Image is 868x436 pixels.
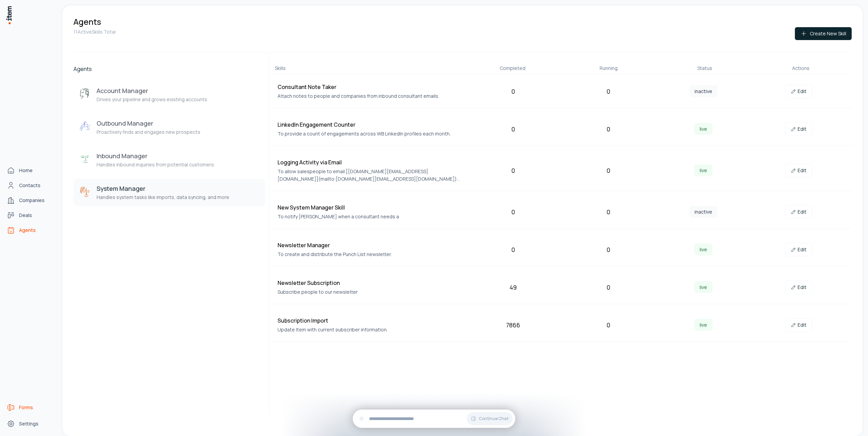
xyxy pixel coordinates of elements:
[467,65,558,72] div: Completed
[19,227,36,234] span: Agents
[468,283,558,292] div: 49
[73,65,265,73] h2: Agents
[79,153,91,165] img: Inbound Manager
[278,92,463,100] p: Attach notes to people and companies from inbound consultant emails.
[97,87,207,95] h3: Account Manager
[278,203,463,212] h4: New System Manager Skill
[689,85,718,97] span: inactive
[5,5,12,25] img: Item Brain Logo
[79,121,91,133] img: Outbound Manager
[4,179,56,192] a: Contacts
[4,417,56,431] a: Settings
[4,208,56,222] a: deals
[563,166,653,175] div: 0
[278,121,463,129] h4: LinkedIn Engagement Counter
[278,130,463,138] p: To provide a count of engagements across WB LinkedIn profiles each month.
[4,194,56,207] a: Companies
[694,123,713,135] span: live
[467,412,513,425] button: Continue Chat
[785,318,812,332] a: Edit
[563,283,653,292] div: 0
[73,114,265,141] button: Outbound ManagerOutbound ManagerProactively finds and engages new prospects
[19,420,38,427] span: Settings
[278,158,463,166] h4: Logging Activity via Email
[278,241,463,249] h4: Newsletter Manager
[19,404,33,411] span: Forms
[694,164,713,176] span: live
[97,119,200,127] h3: Outbound Manager
[785,243,812,256] a: Edit
[694,281,713,293] span: live
[278,83,463,91] h4: Consultant Note Taker
[785,122,812,136] a: Edit
[4,223,56,237] a: Agents
[468,166,558,175] div: 0
[275,65,462,72] div: Skills
[278,288,463,296] p: Subscribe people to our newsletter
[19,167,33,174] span: Home
[563,245,653,254] div: 0
[73,29,116,35] p: 11 Active Skills Total
[73,81,265,108] button: Account ManagerAccount ManagerDrives your pipeline and grows existing accounts
[468,320,558,330] div: 7866
[97,161,214,168] p: Handles inbound inquiries from potential customers
[563,87,653,96] div: 0
[278,279,463,287] h4: Newsletter Subscription
[785,164,812,177] a: Edit
[785,205,812,219] a: Edit
[278,316,463,325] h4: Subscription Import
[795,27,852,40] button: Create New Skill
[73,146,265,174] button: Inbound ManagerInbound ManagerHandles inbound inquiries from potential customers
[563,65,654,72] div: Running
[19,182,40,189] span: Contacts
[468,207,558,217] div: 0
[97,129,200,135] p: Proactively finds and engages new prospects
[4,401,56,414] a: Forms
[694,319,713,331] span: live
[278,326,463,333] p: Update Item with current subscriber information.
[97,152,214,160] h3: Inbound Manager
[97,96,207,103] p: Drives your pipeline and grows existing accounts
[73,16,101,27] h1: Agents
[97,184,229,193] h3: System Manager
[278,251,463,258] p: To create and distribute the Punch List newsletter.
[79,88,91,100] img: Account Manager
[563,207,653,217] div: 0
[563,320,653,330] div: 0
[468,87,558,96] div: 0
[755,65,846,72] div: Actions
[689,206,718,218] span: inactive
[19,212,32,219] span: Deals
[479,416,508,421] span: Continue Chat
[97,194,229,201] p: Handles system tasks like imports, data syncing, and more
[353,410,515,428] div: Continue Chat
[79,186,91,198] img: System Manager
[278,213,463,220] p: To notify [PERSON_NAME] when a consultant needs a
[563,124,653,134] div: 0
[660,65,750,72] div: Status
[278,168,463,183] p: To allow salespeople to email [[DOMAIN_NAME][EMAIL_ADDRESS][DOMAIN_NAME]](mailto:[DOMAIN_NAME][EM...
[785,280,812,294] a: Edit
[468,245,558,254] div: 0
[785,85,812,98] a: Edit
[73,179,265,206] button: System ManagerSystem ManagerHandles system tasks like imports, data syncing, and more
[694,243,713,255] span: live
[468,124,558,134] div: 0
[4,164,56,177] a: Home
[19,197,45,204] span: Companies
